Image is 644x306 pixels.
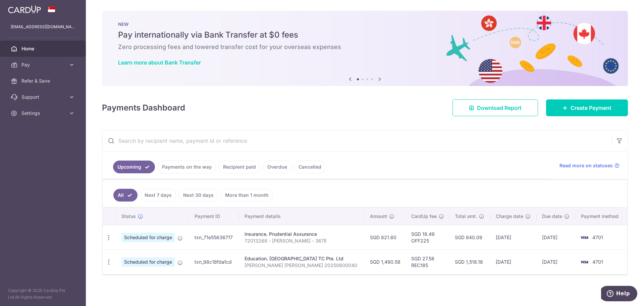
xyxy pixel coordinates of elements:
[189,208,239,225] th: Payment ID
[21,45,66,52] span: Home
[245,255,359,262] div: Education. [GEOGRAPHIC_DATA] TC Pte. Ltd
[158,161,216,173] a: Payments on the way
[21,110,66,117] span: Settings
[592,234,603,240] span: 4701
[406,225,449,250] td: SGD 18.49 OFF225
[496,213,523,220] span: Charge date
[21,61,66,68] span: Pay
[542,213,562,220] span: Due date
[118,30,612,40] h5: Pay internationally via Bank Transfer at $0 fees
[263,161,291,173] a: Overdue
[219,161,260,173] a: Recipient paid
[365,225,406,250] td: SGD 821.60
[592,259,603,265] span: 4701
[118,59,201,66] a: Learn more about Bank Transfer
[179,189,218,202] a: Next 30 days
[102,130,611,151] input: Search by recipient name, payment id or reference
[140,189,176,202] a: Next 7 days
[571,104,611,112] span: Create Payment
[239,208,365,225] th: Payment details
[294,161,326,173] a: Cancelled
[411,213,437,220] span: CardUp fee
[559,162,613,169] span: Read more on statuses
[102,11,628,86] img: Bank transfer banner
[121,233,175,242] span: Scheduled for charge
[406,250,449,274] td: SGD 27.58 REC185
[452,99,538,116] a: Download Report
[477,104,522,112] span: Download Report
[546,99,628,116] a: Create Payment
[537,225,576,250] td: [DATE]
[490,250,537,274] td: [DATE]
[102,102,185,114] h4: Payments Dashboard
[118,43,612,51] h6: Zero processing fees and lowered transfer cost for your overseas expenses
[365,250,406,274] td: SGD 1,490.58
[118,21,612,27] p: NEW
[21,78,66,84] span: Refer & Save
[11,24,75,30] p: [EMAIL_ADDRESS][DOMAIN_NAME]
[601,286,637,303] iframe: Opens a widget where you can find more information
[449,225,490,250] td: SGD 840.09
[189,250,239,274] td: txn_98c18fda1cd
[449,250,490,274] td: SGD 1,518.16
[221,189,273,202] a: More than 1 month
[113,161,155,173] a: Upcoming
[578,233,591,242] img: Bank Card
[370,213,387,220] span: Amount
[455,213,477,220] span: Total amt.
[21,94,66,100] span: Support
[8,5,41,13] img: CardUp
[121,257,175,267] span: Scheduled for charge
[578,258,591,266] img: Bank Card
[559,162,620,169] a: Read more on statuses
[245,237,359,244] p: 72013268 - [PERSON_NAME] - 367E
[537,250,576,274] td: [DATE]
[576,208,627,225] th: Payment method
[245,231,359,237] div: Insurance. Prudential Assurance
[490,225,537,250] td: [DATE]
[189,225,239,250] td: txn_71e55636717
[113,189,138,202] a: All
[245,262,359,269] p: [PERSON_NAME] [PERSON_NAME] 20250600040
[121,213,136,220] span: Status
